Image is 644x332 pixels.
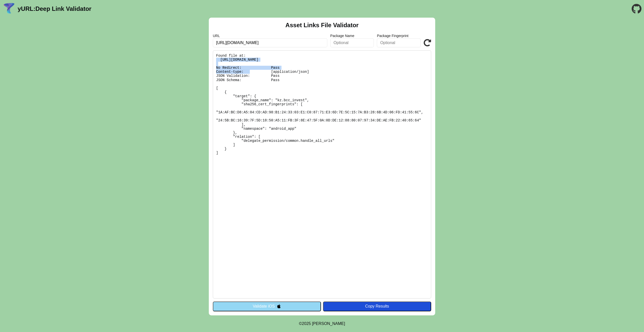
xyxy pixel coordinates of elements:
[213,38,327,47] input: Required
[213,302,321,311] button: Validate iOS
[330,38,374,47] input: Optional
[299,315,345,332] footer: ©
[326,304,429,309] div: Copy Results
[3,2,16,15] img: yURL Logo
[323,302,431,311] button: Copy Results
[377,38,421,47] input: Optional
[213,50,431,298] pre: Found file at: [URL][DOMAIN_NAME] No Redirect: Pass Content-type: [application/json] JSON Validat...
[213,34,327,38] label: URL
[277,304,281,308] img: appleIcon.svg
[330,34,374,38] label: Package Name
[286,22,359,29] h2: Asset Links File Validator
[312,321,345,326] a: Michael Ibragimchayev's Personal Site
[377,34,421,38] label: Package Fingerprint
[302,321,311,326] span: 2025
[18,5,91,12] a: yURL:Deep Link Validator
